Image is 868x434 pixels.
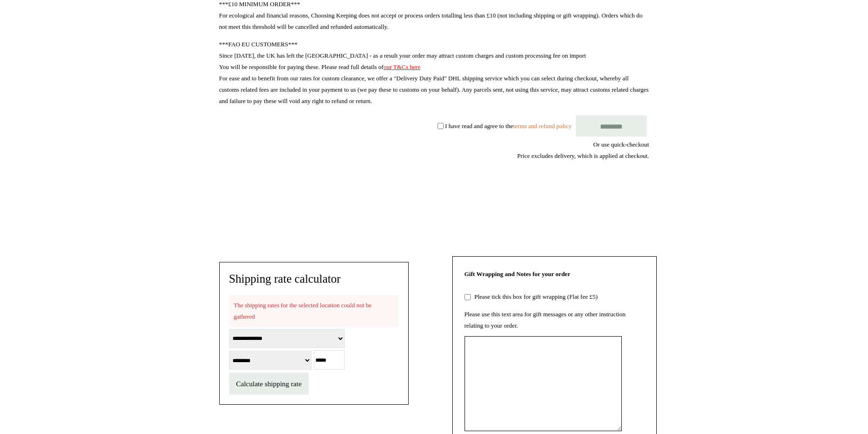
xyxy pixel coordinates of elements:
[472,293,598,300] label: Please tick this box for gift wrapping (Flat fee £5)
[229,295,399,327] div: The shipping rates for the selected location could not be gathered
[219,150,649,162] div: Price excludes delivery, which is applied at checkout.
[578,196,649,221] iframe: PayPal-paypal
[465,270,571,278] strong: Gift Wrapping and Notes for your order
[513,122,572,129] a: terms and refund policy
[229,327,399,395] form: select location
[314,350,345,370] input: Postcode
[229,373,309,395] button: Calculate shipping rate
[229,272,399,286] h4: Shipping rate calculator
[465,311,626,329] label: Please use this text area for gift messages or any other instruction relating to your order.
[384,63,421,70] a: our T&Cs here
[219,39,649,107] p: ***FAO EU CUSTOMERS*** Since [DATE], the UK has left the [GEOGRAPHIC_DATA] - as a result your ord...
[219,139,649,162] div: Or use quick-checkout
[236,380,302,388] span: Calculate shipping rate
[445,122,572,129] label: I have read and agree to the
